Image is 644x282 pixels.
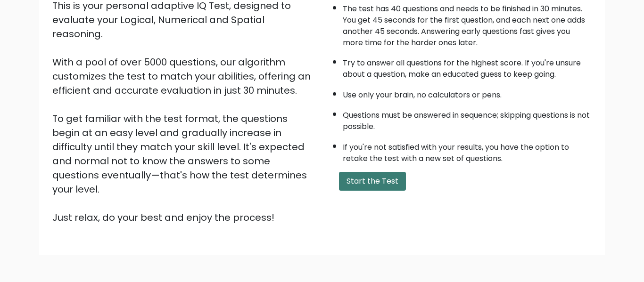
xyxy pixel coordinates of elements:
li: Try to answer all questions for the highest score. If you're unsure about a question, make an edu... [343,53,592,80]
button: Start the Test [339,172,406,191]
li: Use only your brain, no calculators or pens. [343,85,592,101]
li: If you're not satisfied with your results, you have the option to retake the test with a new set ... [343,137,592,164]
li: Questions must be answered in sequence; skipping questions is not possible. [343,105,592,132]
